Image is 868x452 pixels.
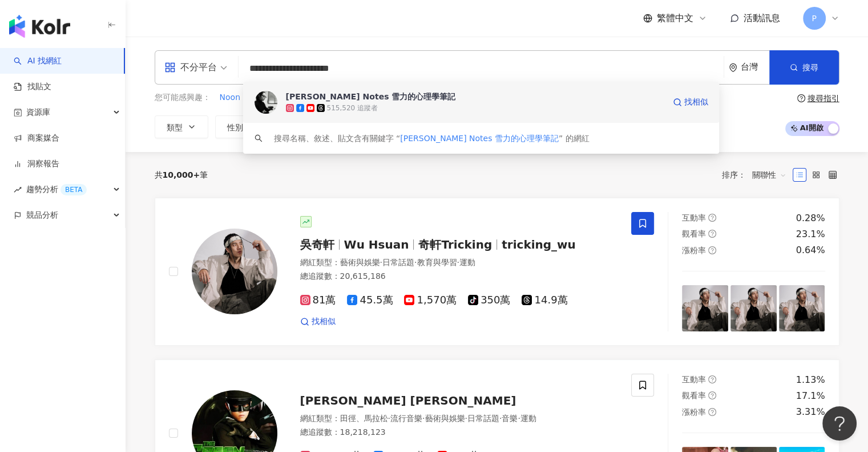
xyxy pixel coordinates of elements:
span: search [255,134,263,142]
span: question-circle [708,246,716,254]
div: 台灣 [741,62,769,72]
img: post-image [682,285,728,331]
div: 17.1% [796,390,825,402]
span: 找相似 [684,97,708,108]
a: 找貼文 [14,81,51,93]
span: 性別 [227,123,243,132]
span: · [518,414,520,423]
span: · [465,414,467,423]
div: 3.31% [796,406,825,418]
span: 教育與學習 [417,258,457,267]
span: [PERSON_NAME] Notes 雪力的心理學筆記 [400,134,559,143]
a: KOL Avatar吳奇軒Wu Hsuan奇軒Trickingtricking_wu網紅類型：藝術與娛樂·日常話題·教育與學習·運動總追蹤數：20,615,18681萬45.5萬1,570萬35... [155,198,839,346]
span: 田徑、馬拉松 [340,414,388,423]
button: Noon [219,91,241,104]
span: question-circle [708,230,716,238]
div: 1.13% [796,374,825,386]
span: 關聯性 [752,166,786,184]
span: 吳奇軒 [300,238,334,251]
div: 網紅類型 ： [300,413,618,425]
span: 互動率 [682,375,706,384]
span: 漲粉率 [682,407,706,417]
div: 總追蹤數 ： 18,218,123 [300,427,618,438]
span: 互動率 [682,213,706,222]
div: 總追蹤數 ： 20,615,186 [300,271,618,282]
div: 不分平台 [164,58,217,77]
span: 14.9萬 [522,294,567,306]
span: 競品分析 [26,202,58,228]
a: 找相似 [673,91,708,114]
img: logo [9,15,70,38]
span: 類型 [167,123,183,132]
span: · [499,414,502,423]
span: 找相似 [312,316,336,327]
span: 搜尋 [802,63,818,72]
img: post-image [779,285,825,331]
div: 網紅類型 ： [300,257,618,269]
div: 23.1% [796,228,825,241]
span: 漲粉率 [682,246,706,255]
button: 搜尋 [769,50,839,85]
div: 515,520 追蹤者 [327,103,378,113]
span: 350萬 [468,294,510,306]
a: 洞察報告 [14,158,59,170]
a: searchAI 找網紅 [14,55,62,67]
span: 10,000+ [163,170,200,179]
span: 日常話題 [467,414,499,423]
span: question-circle [708,408,716,416]
span: appstore [164,62,176,73]
div: 排序： [722,166,793,184]
span: 運動 [520,414,536,423]
a: 商案媒合 [14,133,59,144]
span: tricking_wu [502,238,576,251]
span: · [414,258,417,267]
span: · [380,258,382,267]
span: Noon [220,92,240,103]
span: 觀看率 [682,391,706,400]
span: · [457,258,459,267]
span: 日常話題 [382,258,414,267]
span: 運動 [459,258,475,267]
img: KOL Avatar [255,91,277,114]
span: 資源庫 [26,99,50,125]
span: · [388,414,390,423]
span: 音樂 [502,414,518,423]
img: KOL Avatar [192,229,277,314]
span: question-circle [708,375,716,383]
span: [PERSON_NAME] [PERSON_NAME] [300,394,516,407]
div: 共 筆 [155,170,208,179]
span: rise [14,186,22,194]
span: environment [729,63,737,72]
span: 活動訊息 [744,13,780,23]
div: 搜尋指引 [808,94,839,103]
span: question-circle [708,214,716,222]
div: 搜尋名稱、敘述、貼文含有關鍵字 “ ” 的網紅 [274,132,590,145]
span: · [422,414,425,423]
span: 藝術與娛樂 [340,258,380,267]
span: Wu Hsuan [344,238,409,251]
span: 趨勢分析 [26,177,87,202]
img: post-image [730,285,777,331]
div: 0.64% [796,244,825,257]
span: 觀看率 [682,229,706,238]
a: 找相似 [300,316,336,327]
span: 45.5萬 [347,294,393,306]
span: 您可能感興趣： [155,92,211,103]
button: 性別 [215,115,269,138]
span: 藝術與娛樂 [425,414,465,423]
span: question-circle [708,391,716,399]
span: 奇軒Tricking [418,238,492,251]
span: 繁體中文 [657,12,693,25]
span: question-circle [797,94,805,102]
div: 0.28% [796,212,825,225]
span: 81萬 [300,294,336,306]
button: 類型 [155,115,208,138]
iframe: Help Scout Beacon - Open [822,406,857,441]
span: 1,570萬 [404,294,457,306]
div: BETA [60,184,87,195]
span: P [812,12,816,25]
div: [PERSON_NAME] Notes 雪力的心理學筆記 [286,91,456,102]
span: 流行音樂 [390,414,422,423]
